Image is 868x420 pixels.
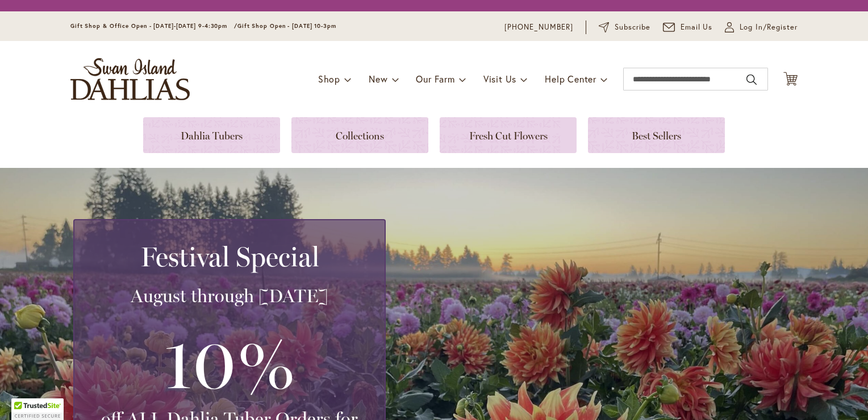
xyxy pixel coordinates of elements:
[746,71,757,89] button: Search
[483,73,516,85] span: Visit Us
[725,22,798,33] a: Log In/Register
[416,73,454,85] span: Our Farm
[504,22,573,33] a: [PHONE_NUMBER]
[11,398,64,420] div: TrustedSite Certified
[615,22,650,33] span: Subscribe
[237,22,336,30] span: Gift Shop Open - [DATE] 10-3pm
[88,319,371,407] h3: 10%
[318,73,340,85] span: Shop
[681,22,713,33] span: Email Us
[740,22,798,33] span: Log In/Register
[88,241,371,273] h2: Festival Special
[88,285,371,307] h3: August through [DATE]
[599,22,650,33] a: Subscribe
[70,58,190,100] a: store logo
[70,22,237,30] span: Gift Shop & Office Open - [DATE]-[DATE] 9-4:30pm /
[545,73,596,85] span: Help Center
[369,73,387,85] span: New
[663,22,713,33] a: Email Us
